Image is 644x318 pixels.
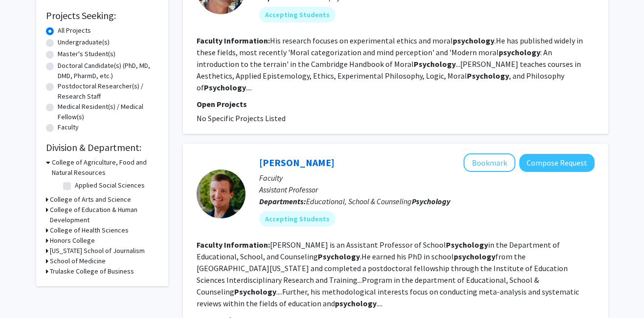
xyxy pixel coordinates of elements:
h3: College of Arts and Science [50,194,131,205]
fg-read-more: [PERSON_NAME] is an Assistant Professor of School in the Department of Educational, School, and C... [197,240,579,308]
h3: College of Agriculture, Food and Natural Resources [52,157,158,178]
label: Master's Student(s) [58,49,115,59]
label: All Projects [58,25,91,36]
label: Applied Social Sciences [75,180,145,191]
h3: Honors College [50,235,95,246]
p: Assistant Professor [259,184,595,195]
b: psychology [499,47,540,57]
label: Undergraduate(s) [58,37,110,47]
b: Faculty Information: [197,36,270,45]
b: psychology [453,36,494,45]
h3: [US_STATE] School of Journalism [50,246,145,256]
b: Psychology [204,83,246,92]
button: Compose Request to Tyler Smith [519,154,595,172]
p: Faculty [259,172,595,184]
b: psychology [454,252,495,261]
h3: School of Medicine [50,256,106,266]
b: Faculty Information: [197,240,270,250]
fg-read-more: His research focuses on experimental ethics and moral .He has published widely in these fields, m... [197,36,583,92]
h3: College of Health Sciences [50,225,129,235]
b: Psychology [412,196,450,206]
iframe: Chat [7,274,42,311]
b: Psychology [467,71,509,81]
h2: Projects Seeking: [46,10,158,21]
label: Doctoral Candidate(s) (PhD, MD, DMD, PharmD, etc.) [58,61,158,81]
mat-chip: Accepting Students [259,7,335,22]
b: Departments: [259,196,306,206]
span: Educational, School & Counseling [306,196,450,206]
h3: Trulaske College of Business [50,266,134,276]
span: No Specific Projects Listed [197,113,286,123]
b: Psychology [318,252,360,261]
label: Medical Resident(s) / Medical Fellow(s) [58,102,158,122]
a: [PERSON_NAME] [259,156,334,169]
b: psychology [335,298,377,308]
b: Psychology [446,240,488,250]
b: Psychology [234,287,276,297]
button: Add Tyler Smith to Bookmarks [464,153,515,172]
h3: College of Education & Human Development [50,205,158,225]
p: Open Projects [197,98,595,110]
h2: Division & Department: [46,142,158,153]
b: Psychology [414,59,456,69]
mat-chip: Accepting Students [259,211,335,227]
label: Faculty [58,122,79,132]
label: Postdoctoral Researcher(s) / Research Staff [58,81,158,102]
